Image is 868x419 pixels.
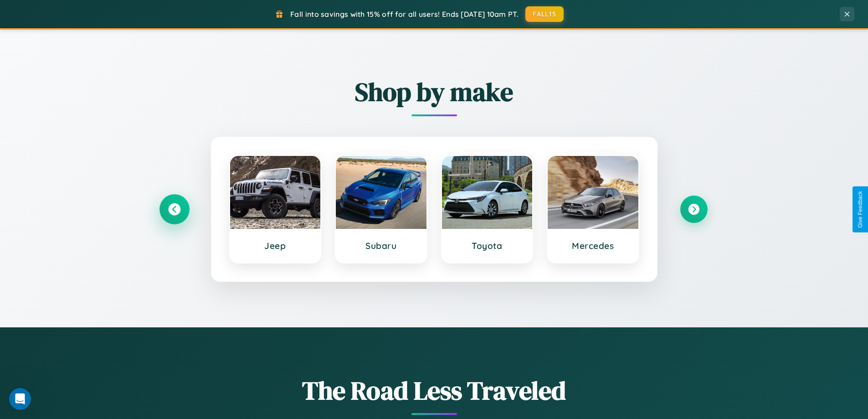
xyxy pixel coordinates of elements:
h3: Jeep [239,240,312,251]
h2: Shop by make [161,74,708,109]
h3: Toyota [451,240,524,251]
iframe: Intercom live chat [9,388,31,410]
button: FALL15 [525,6,564,22]
h3: Mercedes [557,240,629,251]
h1: The Road Less Traveled [161,373,708,408]
span: Fall into savings with 15% off for all users! Ends [DATE] 10am PT. [290,10,519,19]
h3: Subaru [345,240,417,251]
div: Give Feedback [857,191,863,228]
